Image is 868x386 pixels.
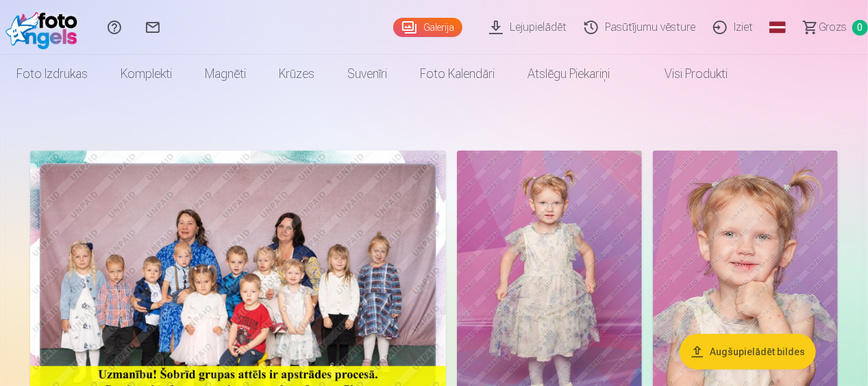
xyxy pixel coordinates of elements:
[852,20,868,36] span: 0
[511,55,626,93] a: Atslēgu piekariņi
[262,55,331,93] a: Krūzes
[819,19,847,36] span: Grozs
[5,5,84,49] img: /fa1
[404,55,511,93] a: Foto kalendāri
[393,18,462,37] a: Galerija
[331,55,404,93] a: Suvenīri
[680,334,816,370] button: Augšupielādēt bildes
[626,55,744,93] a: Visi produkti
[188,55,262,93] a: Magnēti
[104,55,188,93] a: Komplekti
